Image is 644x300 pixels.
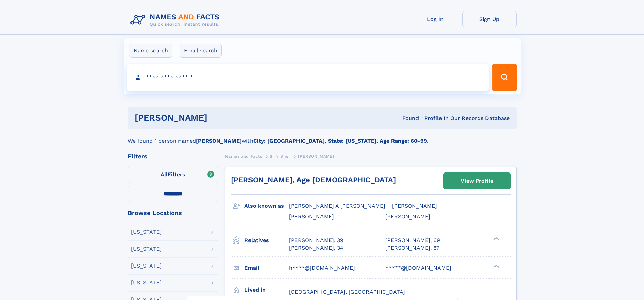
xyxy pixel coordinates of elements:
[128,167,218,183] label: Filters
[135,114,305,122] h1: [PERSON_NAME]
[385,244,439,252] a: [PERSON_NAME], 87
[128,129,517,145] div: We found 1 person named with .
[461,173,493,189] div: View Profile
[444,173,510,189] a: View Profile
[244,200,289,212] h3: Also known as
[408,11,462,27] a: Log In
[127,64,489,91] input: search input
[270,154,273,159] span: S
[225,152,262,160] a: Names and Facts
[289,213,334,220] span: [PERSON_NAME]
[385,237,440,244] a: [PERSON_NAME], 69
[244,262,289,274] h3: Email
[129,44,172,58] label: Name search
[280,154,290,159] span: Sher
[289,237,343,244] a: [PERSON_NAME], 39
[289,203,385,209] span: [PERSON_NAME] A [PERSON_NAME]
[128,210,218,216] div: Browse Locations
[131,229,162,235] div: [US_STATE]
[244,235,289,246] h3: Relatives
[280,152,290,160] a: Sher
[492,236,500,241] div: ❯
[253,138,427,144] b: City: [GEOGRAPHIC_DATA], State: [US_STATE], Age Range: 60-99
[196,138,242,144] b: [PERSON_NAME]
[298,154,334,159] span: [PERSON_NAME]
[289,289,405,295] span: [GEOGRAPHIC_DATA], [GEOGRAPHIC_DATA]
[128,11,225,29] img: Logo Names and Facts
[161,171,168,178] span: All
[289,244,343,252] a: [PERSON_NAME], 34
[392,203,437,209] span: [PERSON_NAME]
[128,153,218,159] div: Filters
[131,246,162,252] div: [US_STATE]
[244,284,289,296] h3: Lived in
[270,152,273,160] a: S
[231,176,396,184] a: [PERSON_NAME], Age [DEMOGRAPHIC_DATA]
[462,11,517,27] a: Sign Up
[492,264,500,268] div: ❯
[492,64,517,91] button: Search Button
[385,213,430,220] span: [PERSON_NAME]
[180,44,222,58] label: Email search
[131,263,162,269] div: [US_STATE]
[305,115,510,122] div: Found 1 Profile In Our Records Database
[131,280,162,285] div: [US_STATE]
